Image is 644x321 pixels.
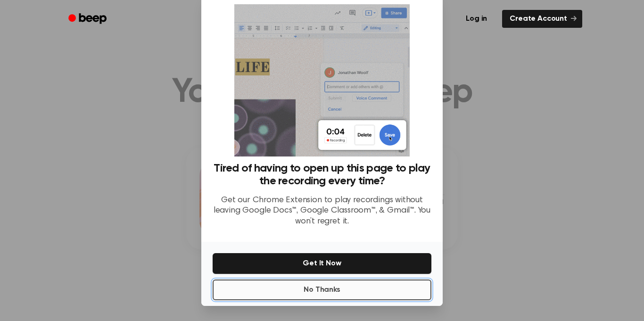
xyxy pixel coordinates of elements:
button: Get It Now [213,253,431,274]
img: Beep extension in action [234,4,409,156]
a: Beep [62,10,115,28]
p: Get our Chrome Extension to play recordings without leaving Google Docs™, Google Classroom™, & Gm... [213,195,431,227]
h3: Tired of having to open up this page to play the recording every time? [213,162,431,188]
a: Log in [456,8,496,30]
a: Create Account [502,10,582,28]
button: No Thanks [213,280,431,300]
